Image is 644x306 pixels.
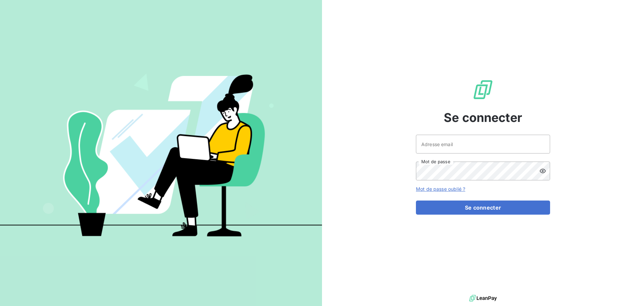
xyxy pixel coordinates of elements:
input: placeholder [416,135,550,154]
a: Mot de passe oublié ? [416,186,465,192]
span: Se connecter [444,108,522,127]
img: logo [469,293,497,303]
img: Logo LeanPay [472,79,494,100]
button: Se connecter [416,201,550,215]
